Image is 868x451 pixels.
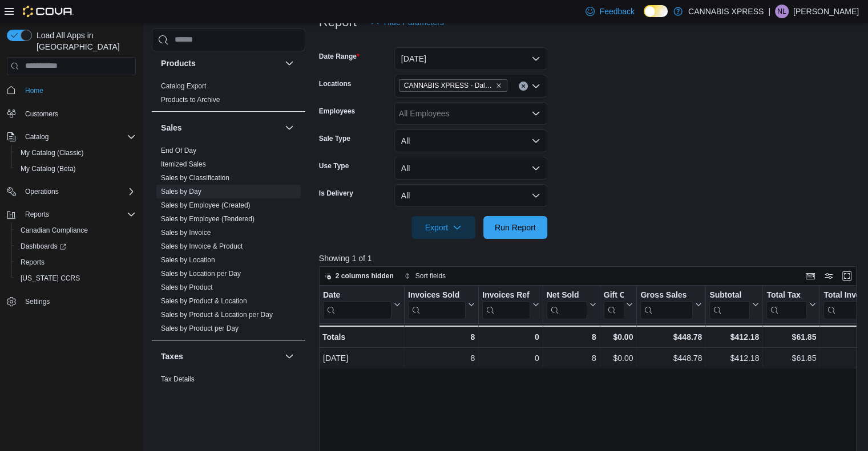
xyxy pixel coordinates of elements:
button: Open list of options [531,82,540,91]
span: End Of Day [161,146,196,155]
label: Is Delivery [319,189,353,198]
button: Run Report [483,216,547,239]
button: [DATE] [394,47,547,70]
button: Subtotal [709,290,759,319]
h3: Products [161,58,196,69]
button: All [394,129,547,152]
div: Gift Cards [603,290,624,300]
a: Dashboards [11,238,140,254]
a: Home [21,84,48,97]
button: [US_STATE] CCRS [11,270,140,286]
div: 8 [408,351,475,365]
span: Reports [21,258,45,267]
div: 8 [408,330,475,344]
a: Itemized Sales [161,160,206,168]
a: Tax Exemptions [161,389,209,397]
div: Total Tax [766,290,807,319]
img: Cova [23,6,74,17]
a: Canadian Compliance [16,224,92,237]
button: Catalog [21,130,53,144]
button: Gift Cards [603,290,633,319]
button: Net Sold [546,290,596,319]
div: 0 [482,330,539,344]
span: Itemized Sales [161,160,206,169]
span: Catalog [21,130,136,144]
div: 0 [482,351,539,365]
div: $448.78 [640,351,702,365]
div: Invoices Ref [482,290,530,319]
button: Customers [2,105,140,122]
span: Dark Mode [644,17,644,18]
button: My Catalog (Classic) [11,145,140,161]
a: Reports [16,255,49,269]
button: Remove CANNABIS XPRESS - Dalhousie (William Street) from selection in this group [495,82,502,89]
div: Products [152,79,305,111]
span: Washington CCRS [16,271,136,285]
span: Canadian Compliance [21,226,88,235]
button: Open list of options [531,109,540,118]
span: Catalog Export [161,82,206,91]
button: Products [161,58,280,69]
a: End Of Day [161,147,196,155]
label: Locations [319,79,352,88]
span: Customers [25,109,58,119]
button: Sales [282,121,296,135]
label: Employees [319,107,355,116]
div: Net Sold [546,290,587,300]
span: Settings [25,297,50,306]
div: $412.18 [709,351,759,365]
a: [US_STATE] CCRS [16,271,84,285]
a: Settings [21,295,54,308]
div: Gross Sales [640,290,693,319]
div: Invoices Ref [482,290,530,300]
button: 2 columns hidden [320,269,398,283]
label: Date Range [319,52,360,61]
span: Settings [21,294,136,308]
button: Taxes [282,350,296,363]
button: Total Tax [766,290,816,319]
button: Keyboard shortcuts [804,269,817,283]
a: Sales by Location [161,256,215,264]
span: Sales by Invoice [161,228,211,237]
span: My Catalog (Beta) [21,164,76,173]
div: 8 [547,351,596,365]
span: CANNABIS XPRESS - Dalhousie ([PERSON_NAME][GEOGRAPHIC_DATA]) [404,80,493,91]
div: Subtotal [709,290,750,300]
div: $61.85 [766,351,816,365]
span: Operations [25,187,59,196]
span: 2 columns hidden [336,271,394,281]
label: Sale Type [319,134,350,143]
span: [US_STATE] CCRS [21,274,80,283]
button: Clear input [519,82,528,91]
div: $412.18 [709,330,759,344]
span: Home [21,83,136,97]
p: [PERSON_NAME] [793,5,859,18]
div: Gross Sales [640,290,693,300]
button: Products [282,56,296,70]
a: Sales by Product [161,283,213,291]
span: Canadian Compliance [16,224,136,237]
span: My Catalog (Beta) [16,162,136,176]
label: Use Type [319,161,349,170]
button: Export [411,216,475,239]
p: | [768,5,770,18]
span: Sales by Invoice & Product [161,242,243,251]
p: Showing 1 of 1 [319,253,862,264]
span: Dashboards [21,242,66,251]
span: Products to Archive [161,95,220,104]
span: Reports [21,208,136,221]
span: Sales by Product per Day [161,324,239,333]
span: Load All Apps in [GEOGRAPHIC_DATA] [32,30,136,52]
a: Sales by Product per Day [161,324,239,332]
a: Sales by Product & Location per Day [161,311,273,319]
button: Sales [161,122,280,133]
a: Dashboards [16,239,71,253]
button: Date [323,290,401,319]
a: Customers [21,107,63,121]
div: $61.85 [766,330,816,344]
a: Sales by Day [161,188,201,196]
div: Date [323,290,391,300]
span: Reports [25,210,49,219]
span: Sales by Product [161,283,213,292]
div: Taxes [152,372,305,404]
